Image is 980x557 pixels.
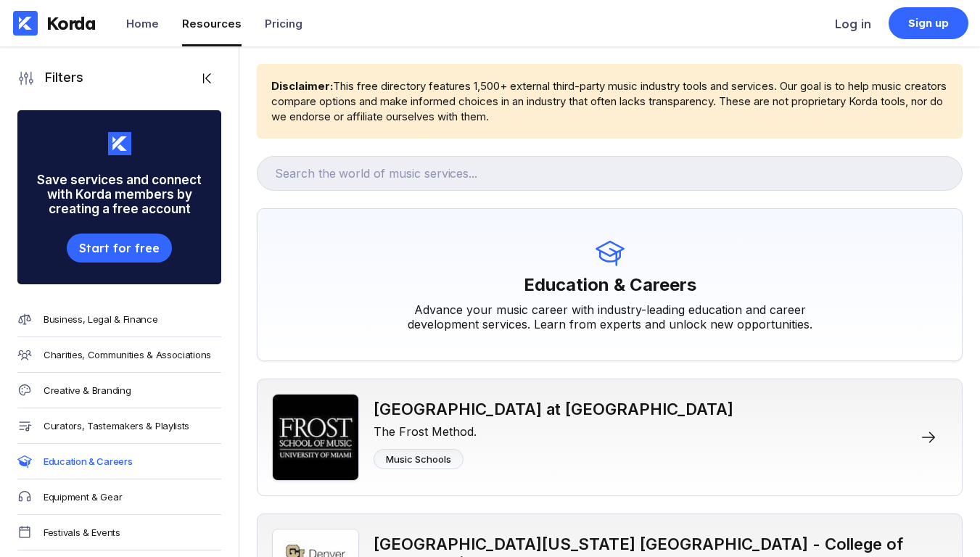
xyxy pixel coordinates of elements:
[257,156,963,191] input: Search the world of music services...
[44,384,131,396] div: Creative & Branding
[79,241,159,255] div: Start for free
[908,16,950,30] div: Sign up
[271,78,948,124] div: This free directory features 1,500+ external third-party music industry tools and services. Our g...
[44,420,189,432] div: Curators, Tastemakers & Playlists
[44,349,211,360] div: Charities, Communities & Associations
[17,302,221,337] a: Business, Legal & Finance
[17,337,221,373] a: Charities, Communities & Associations
[35,70,83,87] div: Filters
[265,17,302,30] div: Pricing
[17,408,221,444] a: Curators, Tastemakers & Playlists
[17,373,221,408] a: Creative & Branding
[386,453,451,465] div: Music Schools
[44,455,132,467] div: Education & Careers
[392,302,828,331] div: Advance your music career with industry-leading education and career development services. Learn ...
[17,155,221,234] div: Save services and connect with Korda members by creating a free account
[272,394,359,481] img: Frost School of Music at University of Miami
[271,79,333,93] b: Disclaimer:
[44,313,158,325] div: Business, Legal & Finance
[374,400,733,418] div: [GEOGRAPHIC_DATA] at [GEOGRAPHIC_DATA]
[257,379,963,496] a: Frost School of Music at University of Miami[GEOGRAPHIC_DATA] at [GEOGRAPHIC_DATA]The Frost Metho...
[17,515,221,550] a: Festivals & Events
[46,12,96,34] div: Korda
[374,418,733,439] div: The Frost Method.
[17,444,221,479] a: Education & Careers
[889,7,968,39] a: Sign up
[44,527,120,538] div: Festivals & Events
[17,479,221,515] a: Equipment & Gear
[182,17,242,30] div: Resources
[67,234,171,263] button: Start for free
[44,491,122,503] div: Equipment & Gear
[126,17,159,30] div: Home
[524,267,696,302] h1: Education & Careers
[835,17,871,31] div: Log in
